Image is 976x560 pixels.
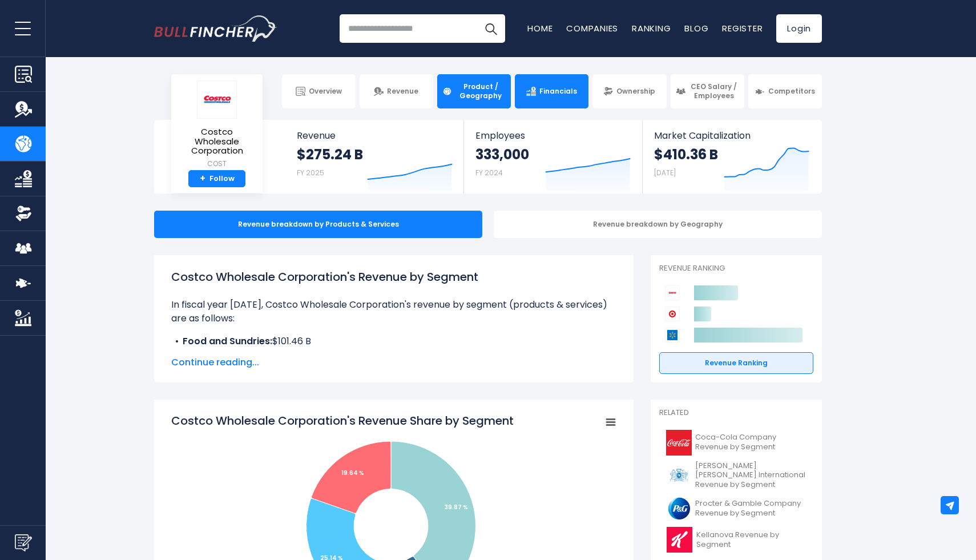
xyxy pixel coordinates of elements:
p: In fiscal year [DATE], Costco Wholesale Corporation's revenue by segment (products & services) ar... [171,298,616,325]
a: Procter & Gamble Company Revenue by Segment [659,493,813,524]
div: Revenue breakdown by Products & Services [154,211,482,238]
strong: 333,000 [475,146,529,163]
a: Revenue [360,74,433,108]
a: Costco Wholesale Corporation COST [180,80,254,170]
a: Kellanova Revenue by Segment [659,524,813,555]
img: Ownership [15,205,32,222]
small: COST [180,159,253,169]
span: Overview [309,87,342,96]
a: Employees 333,000 FY 2024 [464,120,642,194]
h1: Costco Wholesale Corporation's Revenue by Segment [171,268,616,285]
p: Related [659,408,813,418]
b: Food and Sundries: [183,335,272,348]
a: [PERSON_NAME] [PERSON_NAME] International Revenue by Segment [659,458,813,493]
small: FY 2024 [475,168,503,178]
a: Coca-Cola Company Revenue by Segment [659,427,813,458]
a: +Follow [188,170,245,188]
div: Revenue breakdown by Geography [494,211,822,238]
a: Ownership [592,74,666,108]
strong: $275.24 B [297,146,363,163]
a: Companies [566,22,618,34]
a: Overview [282,74,356,108]
img: KO logo [666,430,692,456]
span: Competitors [768,87,815,96]
span: [PERSON_NAME] [PERSON_NAME] International Revenue by Segment [695,461,806,490]
span: Continue reading... [171,356,616,369]
tspan: Costco Wholesale Corporation's Revenue Share by Segment [171,413,514,429]
a: Ranking [632,22,671,34]
a: CEO Salary / Employees [671,74,744,108]
strong: $410.36 B [654,146,718,163]
span: Revenue [297,130,453,141]
small: FY 2025 [297,168,324,178]
small: [DATE] [654,168,676,178]
a: Market Capitalization $410.36 B [DATE] [643,120,821,194]
span: Market Capitalization [654,130,809,141]
li: $101.46 B [171,335,616,348]
a: Blog [684,22,708,34]
button: Search [477,14,505,43]
a: Home [527,22,552,34]
img: Walmart competitors logo [665,328,680,343]
a: Go to homepage [154,15,277,42]
img: Target Corporation competitors logo [665,307,680,321]
tspan: 19.64 % [341,469,364,477]
img: Costco Wholesale Corporation competitors logo [665,285,680,300]
span: Procter & Gamble Company Revenue by Segment [695,499,806,518]
span: Costco Wholesale Corporation [180,127,253,156]
span: Ownership [616,87,655,96]
img: Bullfincher logo [154,15,277,42]
span: Financials [539,87,577,96]
span: Kellanova Revenue by Segment [696,530,806,550]
a: Revenue $275.24 B FY 2025 [285,120,464,194]
a: Product / Geography [437,74,511,108]
a: Competitors [748,74,822,108]
a: Financials [515,74,588,108]
span: Employees [475,130,630,141]
span: Revenue [387,87,418,96]
img: PG logo [666,495,692,521]
strong: + [200,174,205,184]
p: Revenue Ranking [659,264,813,273]
tspan: 39.87 % [445,503,468,511]
img: K logo [666,527,693,553]
span: Product / Geography [455,82,506,100]
span: Coca-Cola Company Revenue by Segment [695,433,806,452]
a: Revenue Ranking [659,352,813,374]
a: Register [722,22,763,34]
a: Login [776,14,822,43]
img: PM logo [666,462,692,488]
span: CEO Salary / Employees [689,82,739,100]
